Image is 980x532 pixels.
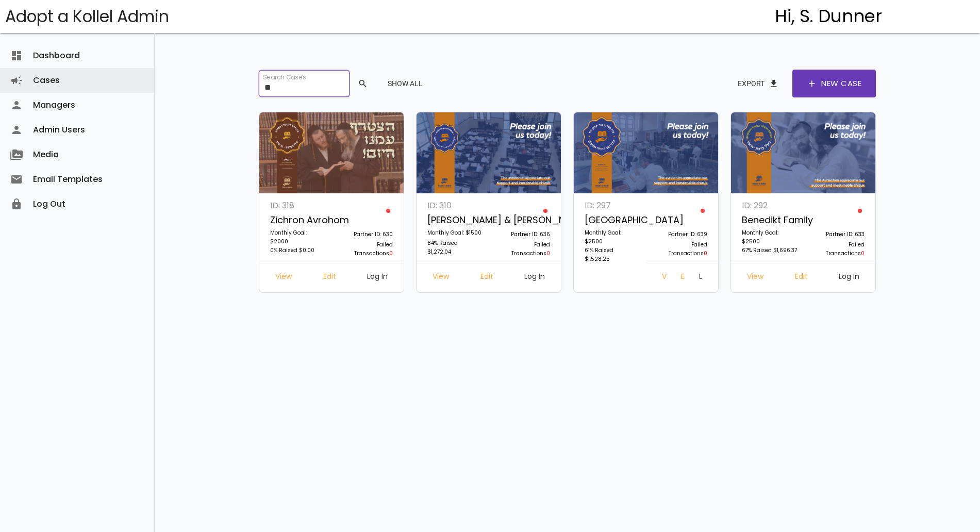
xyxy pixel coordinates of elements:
a: ID: 310 [PERSON_NAME] & [PERSON_NAME] Monthly Goal: $1500 84% Raised $1,272.04 [422,198,489,263]
a: View [739,269,772,287]
p: ID: 318 [270,198,326,212]
p: ID: 310 [427,198,483,212]
i: campaign [10,68,23,93]
p: Partner ID: 630 [337,230,393,240]
a: Edit [472,269,502,287]
p: Benedikt Family [742,212,798,228]
p: Partner ID: 633 [809,230,865,240]
i: person [10,118,23,142]
p: Partner ID: 639 [652,230,707,240]
a: ID: 292 Benedikt Family Monthly Goal: $2500 67% Raised $1,696.37 [736,198,803,263]
p: Failed Transactions [652,240,707,258]
a: Edit [315,269,344,287]
button: search [350,74,374,93]
img: 94BTFfMDsc.6Vph59jRbP.jpg [574,112,719,194]
span: add [807,70,817,97]
button: Exportfile_download [729,74,787,93]
a: Partner ID: 636 Failed Transactions0 [489,198,556,263]
img: GB8inQHsaP.caqO4gp6iW.jpg [417,112,561,194]
p: Monthly Goal: $2000 [270,228,326,246]
a: View [424,269,457,287]
p: Monthly Goal: $2500 [585,228,640,246]
a: View [267,269,300,287]
button: Show All [379,74,431,93]
p: ID: 292 [742,198,798,212]
p: 84% Raised $1,272.04 [427,239,483,256]
p: ID: 297 [585,198,640,212]
a: Partner ID: 633 Failed Transactions0 [803,198,870,263]
p: [PERSON_NAME] & [PERSON_NAME] [427,212,483,228]
h4: Hi, S. Dunner [775,7,882,26]
i: email [10,167,23,192]
a: addNew Case [792,70,876,97]
a: Partner ID: 630 Failed Transactions0 [331,198,398,263]
p: [GEOGRAPHIC_DATA] [585,212,640,228]
img: b37MqD5CEw.l9JtemUTKN.jpg [731,112,876,194]
p: Failed Transactions [809,240,865,258]
a: Log In [359,269,396,287]
span: 0 [861,250,865,257]
span: 0 [389,250,393,257]
a: ID: 297 [GEOGRAPHIC_DATA] Monthly Goal: $2500 61% Raised $1,528.25 [579,198,646,269]
p: Zichron Avrohom [270,212,326,228]
p: Monthly Goal: $1500 [427,228,483,239]
p: 0% Raised $0.00 [270,246,326,256]
i: dashboard [10,43,23,68]
span: search [358,74,368,93]
p: 67% Raised $1,696.37 [742,246,798,256]
a: Partner ID: 639 Failed Transactions0 [646,198,713,263]
a: Edit [787,269,816,287]
p: Partner ID: 636 [494,230,550,240]
span: file_download [769,74,779,93]
a: View [654,269,673,287]
p: Monthly Goal: $2500 [742,228,798,246]
i: person [10,93,23,118]
i: perm_media [10,142,23,167]
p: Failed Transactions [337,240,393,258]
p: 61% Raised $1,528.25 [585,246,640,263]
a: Log In [516,269,553,287]
a: ID: 318 Zichron Avrohom Monthly Goal: $2000 0% Raised $0.00 [264,198,331,263]
span: 0 [704,250,707,257]
span: 0 [546,250,550,257]
a: Log In [830,269,868,287]
i: lock [10,192,23,217]
p: Failed Transactions [494,240,550,258]
a: Edit [673,269,691,287]
a: Log In [691,269,710,287]
img: zU3s7WA1Id.br1Pfgke9G.jpg [259,112,404,194]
